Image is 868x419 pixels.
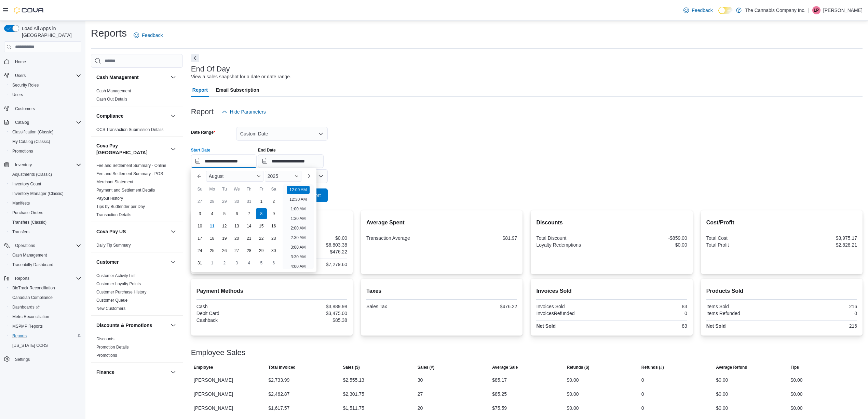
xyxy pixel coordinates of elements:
[15,357,30,362] span: Settings
[273,304,347,309] div: $3,889.98
[196,304,271,309] div: Cash
[10,322,45,330] a: MSPMP Reports
[191,130,215,135] label: Date Range
[209,173,224,179] span: August
[96,337,114,341] a: Discounts
[783,304,857,309] div: 216
[10,293,81,302] span: Canadian Compliance
[194,245,205,256] div: day-24
[7,312,84,322] button: Metrc Reconciliation
[443,235,517,241] div: $81.97
[10,293,55,302] a: Canadian Compliance
[12,129,54,135] span: Classification (Classic)
[12,324,43,329] span: MSPMP Reports
[96,273,136,278] span: Customer Activity List
[1,274,84,283] button: Reports
[96,306,125,311] a: New Customers
[288,262,308,271] li: 4:00 AM
[256,221,267,232] div: day-15
[96,353,117,358] a: Promotions
[706,287,857,295] h2: Products Sold
[12,314,49,319] span: Metrc Reconciliation
[207,196,218,207] div: day-28
[10,81,81,89] span: Security Roles
[7,341,84,350] button: [US_STATE] CCRS
[219,258,230,269] div: day-2
[10,228,32,236] a: Transfers
[15,243,35,248] span: Operations
[10,251,50,259] a: Cash Management
[7,198,84,208] button: Manifests
[96,259,168,265] button: Customer
[256,245,267,256] div: day-29
[236,127,328,141] button: Custom Date
[10,138,81,146] span: My Catalog (Classic)
[91,161,183,222] div: Cova Pay [GEOGRAPHIC_DATA]
[169,321,177,329] button: Discounts & Promotions
[96,243,131,248] a: Daily Tip Summary
[244,221,255,232] div: day-14
[12,105,38,113] a: Customers
[12,343,48,348] span: [US_STATE] CCRS
[10,284,58,292] a: BioTrack Reconciliation
[12,355,81,364] span: Settings
[207,233,218,244] div: day-18
[256,196,267,207] div: day-1
[96,196,123,201] span: Payout History
[244,258,255,269] div: day-4
[169,258,177,266] button: Customer
[4,54,81,382] nav: Complex example
[244,245,255,256] div: day-28
[12,139,50,144] span: My Catalog (Classic)
[10,147,81,155] span: Promotions
[10,209,46,217] a: Purchase Orders
[10,209,81,217] span: Purchase Orders
[7,146,84,156] button: Promotions
[191,108,214,116] h3: Report
[194,258,205,269] div: day-31
[288,224,308,232] li: 2:00 AM
[244,233,255,244] div: day-21
[96,171,163,176] a: Fee and Settlement Summary - POS
[96,196,123,201] a: Payout History
[15,120,29,125] span: Catalog
[7,331,84,341] button: Reports
[96,281,141,287] span: Customer Loyalty Points
[196,311,271,316] div: Debit Card
[12,191,64,196] span: Inventory Manager (Classic)
[706,242,781,248] div: Total Profit
[14,7,44,14] img: Cova
[194,195,280,269] div: August, 2025
[443,304,517,309] div: $476.22
[15,106,35,112] span: Customers
[96,142,168,156] h3: Cova Pay [GEOGRAPHIC_DATA]
[12,355,32,364] a: Settings
[7,189,84,198] button: Inventory Manager (Classic)
[288,234,308,242] li: 2:30 AM
[7,208,84,218] button: Purchase Orders
[219,196,230,207] div: day-29
[96,259,119,265] h3: Customer
[256,258,267,269] div: day-5
[681,3,715,17] a: Feedback
[706,235,781,241] div: Total Cost
[206,171,263,182] div: Button. Open the month selector. August is currently selected.
[10,199,81,207] span: Manifests
[783,242,857,248] div: $2,828.21
[12,118,81,127] span: Catalog
[10,313,81,321] span: Metrc Reconciliation
[808,6,810,14] p: |
[207,245,218,256] div: day-25
[10,128,81,136] span: Classification (Classic)
[230,108,266,115] span: Hide Parameters
[12,285,55,291] span: BioTrack Reconciliation
[536,242,610,248] div: Loyalty Redemptions
[192,83,208,97] span: Report
[96,127,164,132] a: OCS Transaction Submission Details
[15,59,26,65] span: Home
[318,173,324,179] button: Open list of options
[96,298,127,303] span: Customer Queue
[231,184,242,195] div: We
[216,83,259,97] span: Email Subscription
